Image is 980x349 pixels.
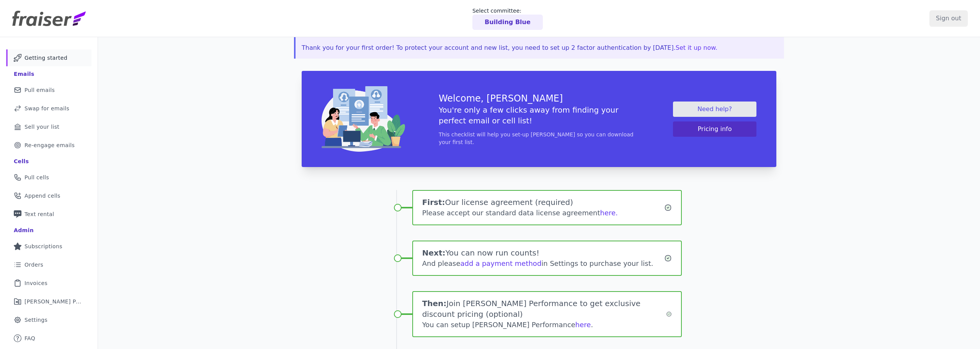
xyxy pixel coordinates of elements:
a: Getting started [6,49,91,66]
input: Sign out [929,10,968,26]
p: Select committee: [472,7,543,15]
a: Orders [6,256,91,273]
h5: You're only a few clicks away from finding your perfect email or cell list! [439,105,639,126]
span: First: [422,198,445,207]
p: Thank you for your first order! To protect your account and new list, you need to set up 2 factor... [302,43,778,52]
a: Sell your list [6,118,91,135]
span: Pull emails [24,86,55,94]
p: Building Blue [485,18,531,27]
a: Re-engage emails [6,137,91,154]
div: Admin [14,226,34,234]
a: Need help? [673,102,756,117]
div: And please in Settings to purchase your list. [422,258,665,269]
span: Sell your list [24,123,59,131]
span: Text rental [24,210,54,218]
span: Pull cells [24,174,49,181]
div: You can setup [PERSON_NAME] Performance . [422,320,666,330]
a: Pull cells [6,169,91,186]
p: This checklist will help you set-up [PERSON_NAME] so you can download your first list. [439,131,639,146]
button: Set it up now. [676,43,717,52]
span: Subscriptions [24,242,62,250]
a: Settings [6,311,91,328]
a: Pull emails [6,82,91,98]
span: [PERSON_NAME] Performance [24,298,82,305]
span: Append cells [24,192,60,200]
span: Re-engage emails [24,141,75,149]
a: Swap for emails [6,100,91,117]
div: Please accept our standard data license agreement [422,208,665,218]
img: Fraiser Logo [12,11,86,26]
a: FAQ [6,330,91,347]
a: add a payment method [461,259,542,267]
div: Cells [14,157,29,165]
span: Getting started [24,54,67,62]
span: Invoices [24,279,47,287]
h1: Our license agreement (required) [422,197,665,208]
span: Orders [24,261,43,269]
a: Invoices [6,275,91,292]
span: FAQ [24,334,35,342]
h1: Join [PERSON_NAME] Performance to get exclusive discount pricing (optional) [422,298,666,320]
a: Select committee: Building Blue [472,7,543,30]
h1: You can now run counts! [422,247,665,258]
span: Next: [422,248,446,257]
div: Emails [14,70,34,78]
span: Then: [422,299,447,308]
span: Swap for emails [24,105,69,112]
span: Settings [24,316,47,324]
h3: Welcome, [PERSON_NAME] [439,92,639,105]
a: Append cells [6,187,91,204]
a: Subscriptions [6,238,91,255]
button: Pricing info [673,121,756,137]
a: Text rental [6,206,91,223]
a: here [575,321,591,329]
img: img [322,86,405,152]
a: [PERSON_NAME] Performance [6,293,91,310]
